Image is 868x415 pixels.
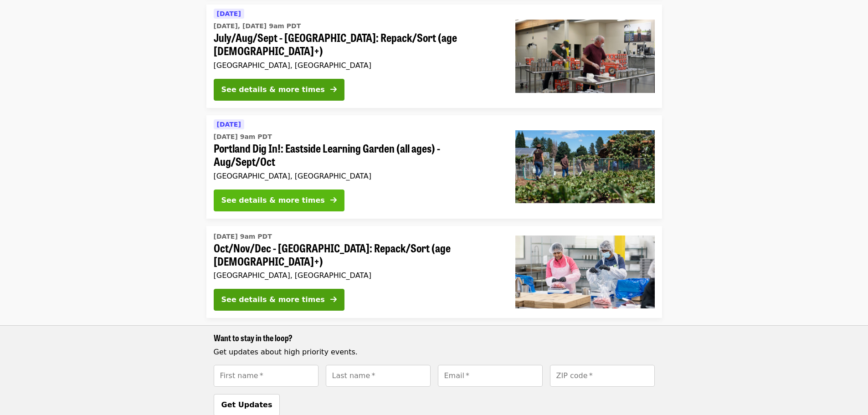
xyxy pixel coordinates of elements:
a: See details for "Oct/Nov/Dec - Beaverton: Repack/Sort (age 10+)" [206,226,662,318]
div: [GEOGRAPHIC_DATA], [GEOGRAPHIC_DATA] [214,172,501,180]
span: Get Updates [221,400,272,409]
img: Oct/Nov/Dec - Beaverton: Repack/Sort (age 10+) organized by Oregon Food Bank [515,236,655,308]
div: See details & more times [221,84,325,95]
input: [object Object] [214,365,318,387]
a: See details for "Portland Dig In!: Eastside Learning Garden (all ages) - Aug/Sept/Oct" [206,115,662,219]
div: See details & more times [221,294,325,305]
span: [DATE] [217,10,241,17]
time: [DATE] 9am PDT [214,132,272,142]
i: arrow-right icon [330,295,337,304]
img: Portland Dig In!: Eastside Learning Garden (all ages) - Aug/Sept/Oct organized by Oregon Food Bank [515,130,655,203]
time: [DATE] 9am PDT [214,232,272,241]
span: Portland Dig In!: Eastside Learning Garden (all ages) - Aug/Sept/Oct [214,142,501,168]
a: See details for "July/Aug/Sept - Portland: Repack/Sort (age 16+)" [206,5,662,108]
button: See details & more times [214,289,344,311]
div: [GEOGRAPHIC_DATA], [GEOGRAPHIC_DATA] [214,61,501,70]
time: [DATE], [DATE] 9am PDT [214,21,301,31]
input: [object Object] [326,365,431,387]
i: arrow-right icon [330,85,337,94]
div: See details & more times [221,195,325,206]
input: [object Object] [550,365,655,387]
span: July/Aug/Sept - [GEOGRAPHIC_DATA]: Repack/Sort (age [DEMOGRAPHIC_DATA]+) [214,31,501,57]
button: See details & more times [214,79,344,101]
i: arrow-right icon [330,196,337,205]
input: [object Object] [438,365,543,387]
span: Get updates about high priority events. [214,348,358,356]
button: See details & more times [214,190,344,211]
div: [GEOGRAPHIC_DATA], [GEOGRAPHIC_DATA] [214,271,501,280]
span: Oct/Nov/Dec - [GEOGRAPHIC_DATA]: Repack/Sort (age [DEMOGRAPHIC_DATA]+) [214,241,501,268]
span: Want to stay in the loop? [214,332,293,343]
span: [DATE] [217,121,241,128]
img: July/Aug/Sept - Portland: Repack/Sort (age 16+) organized by Oregon Food Bank [515,20,655,92]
